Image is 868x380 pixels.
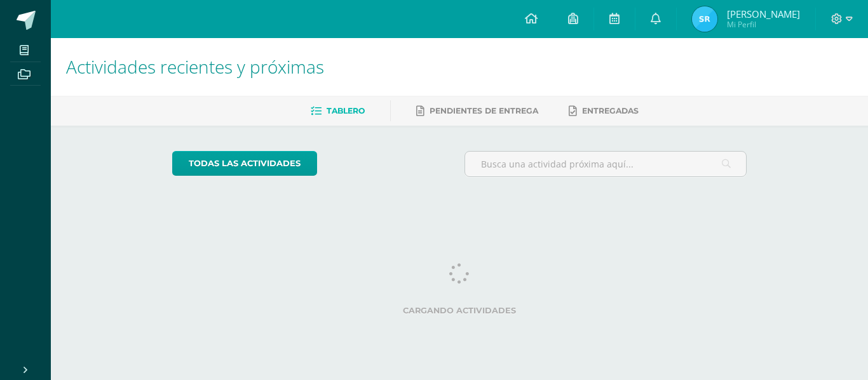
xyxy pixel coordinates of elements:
[311,101,365,121] a: Tablero
[582,106,639,115] span: Entregadas
[569,101,639,121] a: Entregadas
[727,19,800,30] span: Mi Perfil
[692,6,717,32] img: e25d297b620beef964f3d33d549366c2.png
[430,106,538,115] span: Pendientes de entrega
[727,8,800,20] span: [PERSON_NAME]
[327,106,365,115] span: Tablero
[66,55,324,79] span: Actividades recientes y próximas
[172,306,747,315] label: Cargando actividades
[172,151,317,176] a: todas las Actividades
[465,152,747,176] input: Busca una actividad próxima aquí...
[416,101,538,121] a: Pendientes de entrega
